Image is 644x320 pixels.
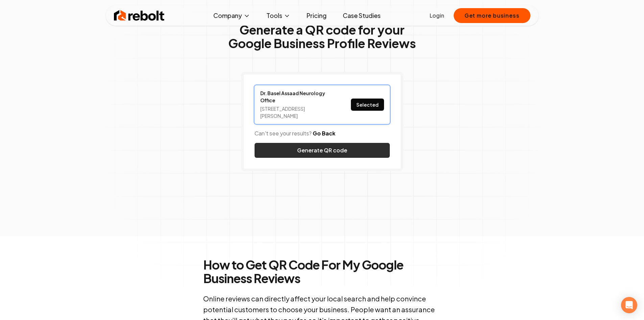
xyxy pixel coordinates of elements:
[337,9,386,22] a: Case Studies
[228,23,416,50] h1: Generate a QR code for your Google Business Profile Reviews
[454,8,530,23] button: Get more business
[255,143,390,158] button: Generate QR code
[261,9,296,22] button: Tools
[114,9,165,22] img: Rebolt Logo
[430,12,444,20] a: Login
[255,129,390,137] p: Can't see your results?
[203,258,441,285] h2: How to Get QR Code For My Google Business Reviews
[260,90,335,104] a: Dr. Basel Assaad Neurology Office
[621,297,637,313] div: Open Intercom Messenger
[208,9,256,22] button: Company
[301,9,332,22] a: Pricing
[351,99,384,111] button: Selected
[313,129,335,137] button: Go Back
[260,105,335,120] div: [STREET_ADDRESS][PERSON_NAME]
